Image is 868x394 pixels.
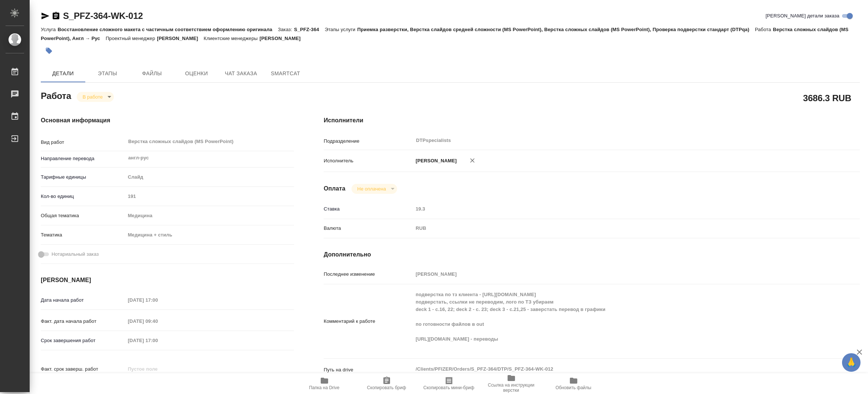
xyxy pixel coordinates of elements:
span: Чат заказа [223,69,259,78]
h4: [PERSON_NAME] [41,276,294,285]
button: Скопировать ссылку [52,11,60,20]
span: Оценки [179,69,214,78]
span: Скопировать бриф [367,385,406,390]
p: Тарифные единицы [41,173,125,181]
span: Обновить файлы [555,385,591,390]
div: Медицина + стиль [125,229,294,241]
span: Скопировать мини-бриф [423,385,474,390]
button: Скопировать ссылку для ЯМессенджера [41,11,50,20]
p: Кол-во единиц [41,193,125,200]
p: Этапы услуги [325,27,357,32]
p: Тематика [41,231,125,239]
p: [PERSON_NAME] [413,157,457,165]
p: Подразделение [324,138,413,145]
p: [PERSON_NAME] [157,36,204,41]
p: S_PFZ-364 [294,27,325,32]
h4: Основная информация [41,116,294,125]
span: 🙏 [845,355,858,370]
button: Скопировать бриф [356,373,418,394]
span: SmartCat [268,69,303,78]
span: Файлы [134,69,170,78]
span: Этапы [90,69,125,78]
button: Добавить тэг [41,43,57,59]
span: [PERSON_NAME] детали заказа [766,12,839,20]
button: Папка на Drive [293,373,356,394]
p: Срок завершения работ [41,337,125,344]
p: Заказ: [278,27,294,32]
input: Пустое поле [125,295,190,305]
p: Факт. дата начала работ [41,318,125,325]
p: Дата начала работ [41,297,125,304]
input: Пустое поле [125,364,190,374]
span: Папка на Drive [309,385,340,390]
p: Направление перевода [41,155,125,162]
h4: Исполнители [324,116,860,125]
p: Факт. срок заверш. работ [41,365,125,373]
h4: Дополнительно [324,250,860,259]
p: [PERSON_NAME] [260,36,306,41]
button: Ссылка на инструкции верстки [480,373,542,394]
button: 🙏 [842,353,861,372]
button: Удалить исполнителя [464,152,481,169]
span: Нотариальный заказ [52,251,99,258]
input: Пустое поле [125,335,190,346]
button: В работе [80,94,105,100]
div: Медицина [125,209,294,222]
span: Ссылка на инструкции верстки [485,383,538,393]
p: Комментарий к работе [324,318,413,325]
div: Слайд [125,171,294,183]
p: Общая тематика [41,212,125,219]
h2: 3686.3 RUB [803,92,851,104]
button: Не оплачена [355,186,388,192]
a: S_PFZ-364-WK-012 [63,11,143,21]
button: Обновить файлы [542,373,605,394]
input: Пустое поле [125,191,294,202]
p: Ставка [324,205,413,213]
p: Проектный менеджер [106,36,157,41]
p: Исполнитель [324,157,413,165]
span: Детали [45,69,81,78]
p: Приемка разверстки, Верстка слайдов средней сложности (MS PowerPoint), Верстка сложных слайдов (M... [357,27,755,32]
div: RUB [413,222,815,235]
textarea: подверстка по тз клиента - [URL][DOMAIN_NAME] подверстать, ссылки не переводим, лого по ТЗ убирае... [413,288,815,353]
p: Путь на drive [324,366,413,374]
p: Работа [755,27,773,32]
h4: Оплата [324,184,346,193]
input: Пустое поле [413,269,815,279]
p: Последнее изменение [324,271,413,278]
button: Скопировать мини-бриф [418,373,480,394]
div: В работе [77,92,114,102]
input: Пустое поле [125,316,190,327]
p: Клиентские менеджеры [204,36,260,41]
p: Валюта [324,225,413,232]
textarea: /Clients/PFIZER/Orders/S_PFZ-364/DTP/S_PFZ-364-WK-012 [413,363,815,375]
h2: Работа [41,89,71,102]
div: В работе [352,184,397,194]
input: Пустое поле [413,203,815,214]
p: Услуга [41,27,57,32]
p: Восстановление сложного макета с частичным соответствием оформлению оригинала [57,27,278,32]
p: Вид работ [41,139,125,146]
